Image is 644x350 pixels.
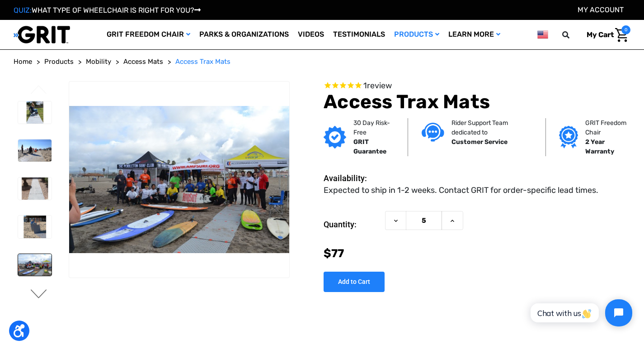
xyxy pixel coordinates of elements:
span: Access Mats [123,58,163,66]
p: 30 Day Risk-Free [353,118,394,137]
span: 1 reviews [363,81,392,91]
p: Rider Support Team dedicated to [451,118,531,137]
span: Rated 5.0 out of 5 stars 1 reviews [324,81,630,91]
img: us.png [537,29,548,40]
p: GRIT Freedom Chair [585,118,634,137]
a: Account [578,5,624,14]
h1: Access Trax Mats [324,91,630,113]
a: Videos [293,20,329,49]
span: Home [14,58,32,66]
a: Access Mats [123,57,163,67]
span: Products [44,58,74,66]
img: Customer service [422,123,444,141]
img: Grit freedom [559,126,578,149]
img: Access Trax Mats [69,106,289,253]
img: Access Trax Mats [18,101,52,124]
img: GRIT Guarantee [324,126,346,149]
img: Access Trax Mats [18,139,52,162]
dt: Availability: [324,172,381,184]
strong: Customer Service [451,138,508,146]
span: Mobility [86,58,111,66]
button: Go to slide 6 of 6 [29,85,48,96]
a: Access Trax Mats [175,57,230,67]
input: Add to Cart [324,272,385,292]
button: Go to slide 2 of 6 [29,289,48,300]
a: QUIZ:WHAT TYPE OF WHEELCHAIR IS RIGHT FOR YOU? [14,6,201,14]
span: Access Trax Mats [175,58,230,66]
a: Home [14,57,32,67]
nav: Breadcrumb [14,57,630,67]
strong: GRIT Guarantee [353,138,386,155]
span: 0 [621,25,630,34]
img: Access Trax Mats [18,177,52,200]
a: GRIT Freedom Chair [102,20,195,49]
span: QUIZ: [14,6,32,14]
a: Cart with 0 items [580,25,630,44]
img: Access Trax Mats [18,254,52,276]
a: Learn More [444,20,505,49]
a: Products [390,20,444,49]
a: Products [44,57,74,67]
strong: 2 Year Warranty [585,138,614,155]
a: Mobility [86,57,111,67]
a: Testimonials [329,20,390,49]
span: review [367,81,392,91]
iframe: Tidio Chat [521,292,640,334]
span: $77 [324,247,344,260]
input: Search [566,25,580,44]
img: Access Trax Mats [18,216,52,238]
span: My Cart [587,30,614,39]
img: Cart [615,28,628,42]
img: GRIT All-Terrain Wheelchair and Mobility Equipment [14,25,70,44]
label: Quantity: [324,211,381,238]
dd: Expected to ship in 1-2 weeks. Contact GRIT for order-specific lead times. [324,184,598,197]
a: Parks & Organizations [195,20,293,49]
